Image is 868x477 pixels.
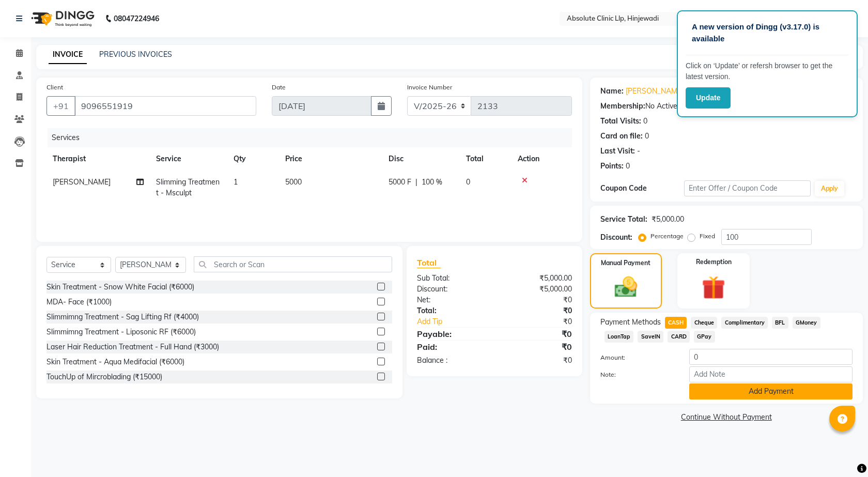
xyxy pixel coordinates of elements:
[600,161,624,172] div: Points:
[150,147,227,171] th: Service
[415,177,417,188] span: |
[696,257,732,267] label: Redemption
[494,284,580,295] div: ₹5,000.00
[643,116,647,127] div: 0
[689,349,853,365] input: Amount
[692,21,843,44] p: A new version of Dingg (v3.17.0) is available
[48,128,580,147] div: Services
[409,273,494,284] div: Sub Total:
[637,146,640,157] div: -
[389,177,411,188] span: 5000 F
[600,86,624,97] div: Name:
[600,101,645,112] div: Membership:
[272,83,286,92] label: Date
[409,355,494,366] div: Balance :
[285,177,302,187] span: 5000
[668,331,690,343] span: CARD
[466,177,470,187] span: 0
[694,331,715,343] span: GPay
[721,317,768,329] span: Complimentary
[47,147,150,171] th: Therapist
[593,370,682,379] label: Note:
[601,258,650,268] label: Manual Payment
[409,295,494,305] div: Net:
[600,183,685,194] div: Coupon Code
[686,87,731,109] button: Update
[409,328,494,340] div: Payable:
[409,284,494,295] div: Discount:
[512,147,572,171] th: Action
[47,312,199,322] div: Slimmimng Treatment - Sag Lifting Rf (₹4000)
[47,327,196,337] div: Slimmimng Treatment - Liposonic RF (₹6000)
[793,317,820,329] span: GMoney
[665,317,687,329] span: CASH
[47,96,75,116] button: +91
[494,355,580,366] div: ₹0
[645,131,649,142] div: 0
[422,177,442,188] span: 100 %
[593,353,682,362] label: Amount:
[460,147,512,171] th: Total
[47,297,112,307] div: MDA- Face (₹1000)
[605,331,634,343] span: LoanTap
[494,328,580,340] div: ₹0
[700,232,715,241] label: Fixed
[494,273,580,284] div: ₹5,000.00
[407,83,452,92] label: Invoice Number
[494,341,580,353] div: ₹0
[26,4,97,33] img: logo
[592,412,861,423] a: Continue Without Payment
[409,341,494,353] div: Paid:
[74,96,256,116] input: Search by Name/Mobile/Email/Code
[47,282,194,293] div: Skin Treatment - Snow White Facial (₹6000)
[652,214,684,225] div: ₹5,000.00
[508,316,579,327] div: ₹0
[772,317,788,329] span: BFL
[47,372,162,382] div: TouchUp of Mircroblading (₹15000)
[600,146,635,157] div: Last Visit:
[47,342,219,352] div: Laser Hair Reduction Treatment - Full Hand (₹3000)
[53,177,111,187] span: [PERSON_NAME]
[600,101,853,112] div: No Active Membership
[234,177,238,187] span: 1
[382,147,460,171] th: Disc
[600,317,661,328] span: Payment Methods
[600,232,632,243] div: Discount:
[156,177,220,197] span: Slimming Treatment - Msculpt
[417,257,441,268] span: Total
[686,60,849,82] p: Click on ‘Update’ or refersh browser to get the latest version.
[494,295,580,305] div: ₹0
[689,366,853,382] input: Add Note
[494,305,580,316] div: ₹0
[194,256,393,272] input: Search or Scan
[227,147,279,171] th: Qty
[600,116,641,127] div: Total Visits:
[650,232,684,241] label: Percentage
[47,357,184,367] div: Skin Treatment - Aqua Medifacial (₹6000)
[684,180,810,196] input: Enter Offer / Coupon Code
[99,50,172,59] a: PREVIOUS INVOICES
[47,83,63,92] label: Client
[49,45,87,64] a: INVOICE
[638,331,663,343] span: SaveIN
[279,147,382,171] th: Price
[815,181,844,196] button: Apply
[600,214,647,225] div: Service Total:
[691,317,717,329] span: Cheque
[409,305,494,316] div: Total:
[600,131,643,142] div: Card on file:
[114,4,159,33] b: 08047224946
[689,383,853,399] button: Add Payment
[409,316,508,327] a: Add Tip
[626,161,630,172] div: 0
[694,273,733,302] img: _gift.svg
[626,86,684,97] a: [PERSON_NAME]
[608,274,645,300] img: _cash.svg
